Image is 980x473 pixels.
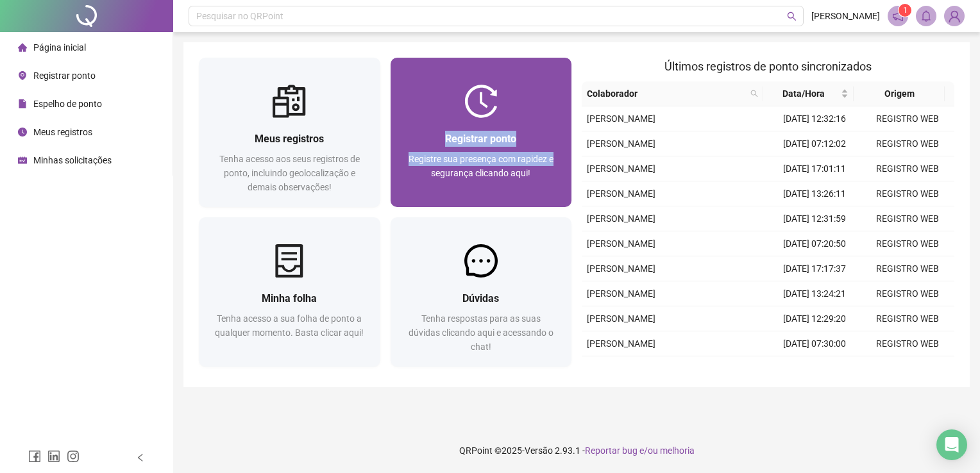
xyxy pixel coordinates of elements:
[811,9,880,23] span: [PERSON_NAME]
[215,313,364,338] span: Tenha acesso a sua folha de ponto a qualquer momento. Basta clicar aqui!
[861,231,954,256] td: REGISTRO WEB
[587,213,655,224] span: [PERSON_NAME]
[262,292,317,304] span: Minha folha
[47,450,60,463] span: linkedin
[136,453,145,462] span: left
[768,281,861,306] td: [DATE] 13:24:21
[18,128,27,137] span: clock-circle
[861,331,954,356] td: REGISTRO WEB
[787,12,797,21] span: search
[587,288,655,299] span: [PERSON_NAME]
[861,131,954,156] td: REGISTRO WEB
[768,156,861,181] td: [DATE] 17:01:11
[768,231,861,256] td: [DATE] 07:20:50
[936,429,967,460] div: Open Intercom Messenger
[587,138,655,149] span: [PERSON_NAME]
[462,292,499,304] span: Dúvidas
[861,356,954,381] td: REGISTRO WEB
[587,113,655,124] span: [PERSON_NAME]
[18,156,27,165] span: schedule
[854,81,944,106] th: Origem
[768,87,838,101] span: Data/Hora
[587,238,655,249] span: [PERSON_NAME]
[861,306,954,331] td: REGISTRO WEB
[768,306,861,331] td: [DATE] 12:29:20
[748,84,761,103] span: search
[768,256,861,281] td: [DATE] 17:17:37
[768,131,861,156] td: [DATE] 07:12:02
[18,99,27,108] span: file
[199,58,380,207] a: Meus registrosTenha acesso aos seus registros de ponto, incluindo geolocalização e demais observa...
[67,450,80,463] span: instagram
[750,90,758,97] span: search
[903,6,908,15] span: 1
[768,356,861,381] td: [DATE] 17:09:44
[587,163,655,174] span: [PERSON_NAME]
[391,217,572,367] a: DúvidasTenha respostas para as suas dúvidas clicando aqui e acessando o chat!
[18,71,27,80] span: environment
[525,445,553,456] span: Versão
[768,331,861,356] td: [DATE] 07:30:00
[33,127,92,137] span: Meus registros
[861,256,954,281] td: REGISTRO WEB
[587,313,655,324] span: [PERSON_NAME]
[587,188,655,199] span: [PERSON_NAME]
[33,99,102,109] span: Espelho de ponto
[664,60,872,73] span: Últimos registros de ponto sincronizados
[861,281,954,306] td: REGISTRO WEB
[445,133,516,145] span: Registrar ponto
[768,181,861,206] td: [DATE] 13:26:11
[173,428,980,473] footer: QRPoint © 2025 - 2.93.1 -
[920,10,932,22] span: bell
[33,155,112,165] span: Minhas solicitações
[409,154,553,178] span: Registre sua presença com rapidez e segurança clicando aqui!
[33,42,86,53] span: Página inicial
[945,6,964,26] img: 86367
[585,445,695,456] span: Reportar bug e/ou melhoria
[587,263,655,274] span: [PERSON_NAME]
[18,43,27,52] span: home
[768,106,861,131] td: [DATE] 12:32:16
[587,338,655,349] span: [PERSON_NAME]
[899,4,911,17] sup: 1
[861,106,954,131] td: REGISTRO WEB
[33,71,96,81] span: Registrar ponto
[219,154,360,192] span: Tenha acesso aos seus registros de ponto, incluindo geolocalização e demais observações!
[255,133,324,145] span: Meus registros
[861,156,954,181] td: REGISTRO WEB
[768,206,861,231] td: [DATE] 12:31:59
[587,87,745,101] span: Colaborador
[409,313,553,352] span: Tenha respostas para as suas dúvidas clicando aqui e acessando o chat!
[892,10,904,22] span: notification
[391,58,572,207] a: Registrar pontoRegistre sua presença com rapidez e segurança clicando aqui!
[763,81,854,106] th: Data/Hora
[199,217,380,367] a: Minha folhaTenha acesso a sua folha de ponto a qualquer momento. Basta clicar aqui!
[861,206,954,231] td: REGISTRO WEB
[861,181,954,206] td: REGISTRO WEB
[28,450,41,463] span: facebook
